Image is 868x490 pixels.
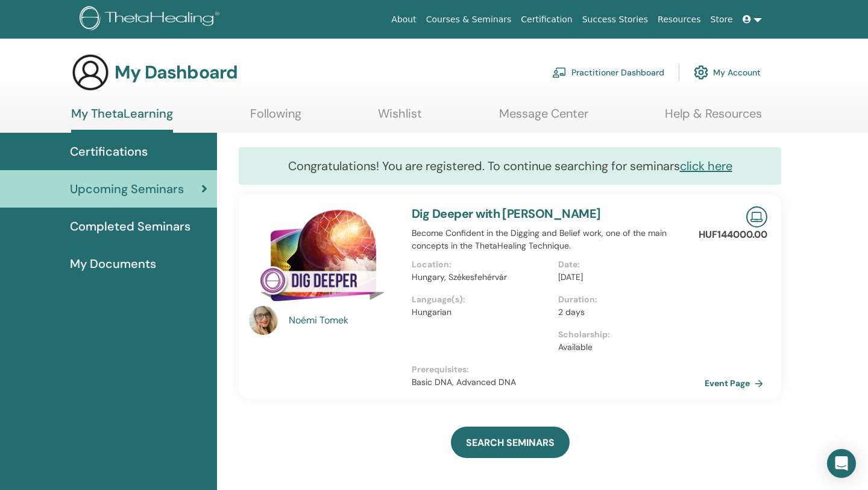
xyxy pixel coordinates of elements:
img: default.jpg [249,306,278,335]
a: Store [706,8,738,31]
a: Wishlist [378,106,422,130]
p: Hungary, Székesfehérvár [412,271,551,284]
span: My Documents [70,255,156,273]
a: SEARCH SEMINARS [451,427,570,458]
p: Become Confident in the Digging and Belief work, one of the main concepts in the ThetaHealing Tec... [412,227,705,252]
a: Following [250,106,301,130]
img: generic-user-icon.jpg [71,53,110,92]
a: Courses & Seminars [421,8,517,31]
p: Language(s) : [412,293,551,306]
a: Message Center [499,106,588,130]
div: Open Intercom Messenger [827,449,856,478]
p: 2 days [558,306,697,319]
img: Live Online Seminar [746,206,767,227]
span: Certifications [70,142,148,161]
a: Certification [516,8,577,31]
a: Success Stories [577,8,653,31]
p: Scholarship : [558,328,697,341]
img: cog.svg [694,62,708,83]
p: HUF144000.00 [699,227,767,242]
a: click here [680,158,732,174]
p: Hungarian [412,306,551,319]
p: Location : [412,258,551,271]
img: Dig Deeper [249,206,397,310]
p: Duration : [558,293,697,306]
a: My Account [694,59,761,86]
a: Practitioner Dashboard [552,59,664,86]
a: About [386,8,421,31]
p: Basic DNA, Advanced DNA [412,376,705,389]
span: SEARCH SEMINARS [466,436,555,449]
a: My ThetaLearning [71,106,173,133]
a: Resources [653,8,706,31]
p: Available [558,341,697,354]
h3: My Dashboard [115,62,237,83]
span: Completed Seminars [70,217,190,235]
span: Upcoming Seminars [70,180,184,198]
a: Noémi Tomek [289,313,400,328]
a: Help & Resources [665,106,762,130]
a: Event Page [705,374,768,392]
p: Prerequisites : [412,363,705,376]
p: Date : [558,258,697,271]
a: Dig Deeper with [PERSON_NAME] [412,206,601,221]
div: Congratulations! You are registered. To continue searching for seminars [239,147,781,185]
img: chalkboard-teacher.svg [552,67,567,78]
img: logo.png [80,6,224,33]
p: [DATE] [558,271,697,284]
